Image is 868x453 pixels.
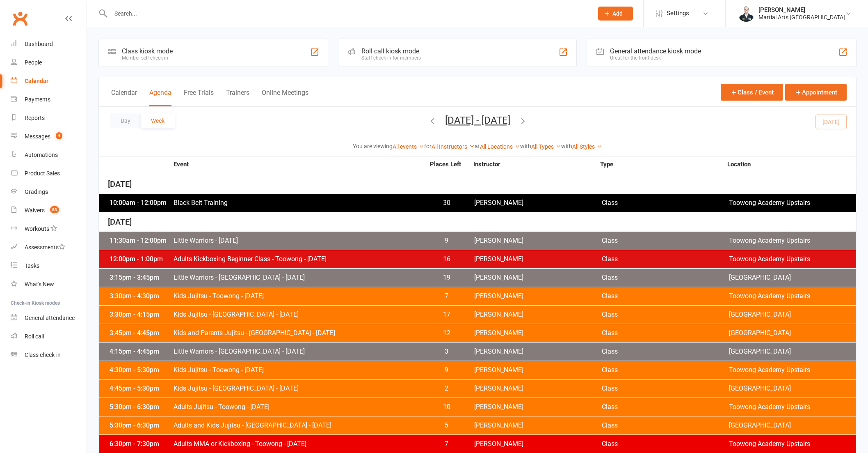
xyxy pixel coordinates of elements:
span: Class [602,311,729,318]
strong: with [561,143,572,149]
a: Waivers 53 [11,201,87,220]
span: [GEOGRAPHIC_DATA] [729,385,856,392]
strong: You are viewing [353,143,393,149]
strong: Type [600,161,727,168]
div: Roll call [25,333,44,340]
span: Toowong Academy Upstairs [729,293,856,299]
span: Class [602,385,729,392]
span: Toowong Academy Upstairs [729,441,856,447]
div: [DATE] [99,175,856,194]
a: General attendance kiosk mode [11,309,87,327]
div: Tasks [25,262,39,269]
span: 16 [425,256,468,262]
strong: Instructor [473,161,600,168]
span: [PERSON_NAME] [474,422,601,429]
span: 2 [425,385,468,392]
span: Toowong Academy Upstairs [729,200,856,206]
span: Class [602,441,729,447]
div: Great for the front desk [610,55,701,61]
div: Calendar [25,78,48,84]
button: Trainers [226,89,249,106]
span: [GEOGRAPHIC_DATA] [729,348,856,355]
span: [PERSON_NAME] [474,385,601,392]
div: 3:30pm - 4:30pm [107,293,173,299]
a: All Locations [480,143,520,150]
span: [PERSON_NAME] [474,293,601,299]
a: Dashboard [11,35,87,53]
span: 7 [425,441,468,447]
div: Staff check-in for members [361,55,421,61]
span: [PERSON_NAME] [474,404,601,410]
button: Class / Event [721,84,783,101]
span: Class [602,367,729,373]
span: Little Warriors - [DATE] [173,237,425,244]
span: Add [612,10,623,17]
span: Class [602,404,729,410]
a: Roll call [11,327,87,346]
span: Adults Kickboxing Beginner Class - Toowong - [DATE] [173,256,425,262]
strong: for [424,143,432,149]
a: What's New [11,275,87,294]
span: Toowong Academy Upstairs [729,367,856,373]
span: 9 [425,237,468,244]
div: 5:30pm - 6:30pm [107,404,173,410]
div: 12:00pm - 1:00pm [107,256,173,262]
span: Toowong Academy Upstairs [729,256,856,262]
span: [GEOGRAPHIC_DATA] [729,422,856,429]
span: Kids and Parents Jujitsu - [GEOGRAPHIC_DATA] - [DATE] [173,330,425,336]
span: Class [602,274,729,281]
div: Messages [25,133,50,140]
span: Class [602,293,729,299]
div: [DATE] [99,212,856,232]
a: Clubworx [10,8,30,29]
span: Class [602,422,729,429]
a: All events [393,143,424,150]
span: Class [602,348,729,355]
strong: Location [727,161,854,168]
a: Assessments [11,238,87,257]
span: Kids Jujitsu - [GEOGRAPHIC_DATA] - [DATE] [173,385,425,392]
button: Appointment [785,84,847,101]
a: Reports [11,109,87,127]
span: 9 [425,367,468,373]
button: Agenda [149,89,171,106]
span: [GEOGRAPHIC_DATA] [729,274,856,281]
a: Tasks [11,257,87,275]
div: People [25,59,42,66]
div: Class kiosk mode [122,47,173,55]
a: Automations [11,146,87,164]
div: 10:00am - 12:00pm [107,200,173,206]
button: Day [110,113,141,128]
a: All Instructors [432,143,475,150]
span: Toowong Academy Upstairs [729,404,856,410]
span: 4 [56,132,62,139]
div: 3:45pm - 4:45pm [107,330,173,336]
span: Adults MMA or Kickboxing - Toowong - [DATE] [173,441,425,447]
span: Little Warriors - [GEOGRAPHIC_DATA] - [DATE] [173,348,425,355]
span: [GEOGRAPHIC_DATA] [729,330,856,336]
span: Class [602,256,729,262]
div: Waivers [25,207,45,214]
span: 10 [425,404,468,410]
div: What's New [25,281,54,287]
div: General attendance kiosk mode [610,47,701,55]
div: 6:30pm - 7:30pm [107,441,173,447]
span: [PERSON_NAME] [474,441,601,447]
span: Little Warriors - [GEOGRAPHIC_DATA] - [DATE] [173,274,425,281]
div: General attendance [25,315,75,321]
div: 4:30pm - 5:30pm [107,367,173,373]
span: [GEOGRAPHIC_DATA] [729,311,856,318]
span: 5 [425,422,468,429]
button: Online Meetings [262,89,308,106]
span: [PERSON_NAME] [474,311,601,318]
a: Product Sales [11,164,87,183]
span: [PERSON_NAME] [474,330,601,336]
strong: Event [173,161,424,168]
strong: at [475,143,480,149]
a: People [11,53,87,72]
div: 3:30pm - 4:15pm [107,311,173,318]
div: Roll call kiosk mode [361,47,421,55]
div: 4:45pm - 5:30pm [107,385,173,392]
button: [DATE] - [DATE] [445,115,510,126]
span: 17 [425,311,468,318]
